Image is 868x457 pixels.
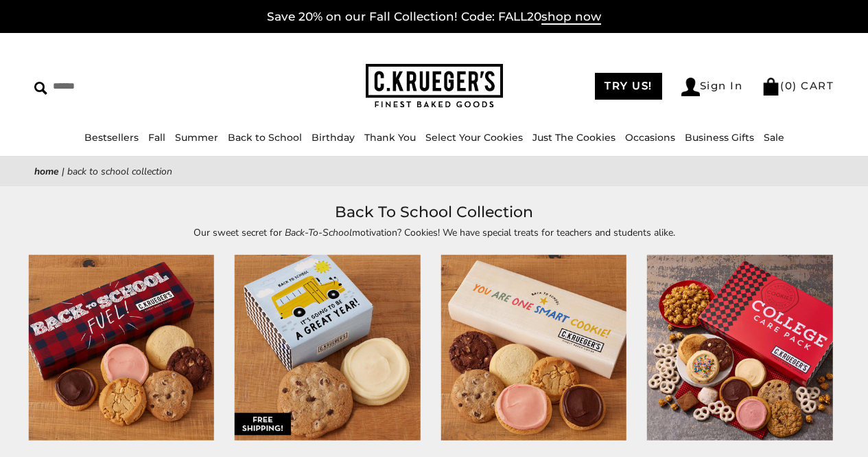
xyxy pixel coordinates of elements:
h1: Back To School Collection [55,200,813,225]
a: Home [34,165,59,178]
a: Business Gifts [685,131,754,144]
a: TRY US! [595,73,662,100]
a: Bestsellers [84,131,139,144]
img: Back-To-School Fuel Half Dozen Sampler - Assorted Cookies [29,255,214,441]
img: College Care Pack – Cookies and Snacks [647,255,832,441]
a: Select Your Cookies [425,131,523,144]
img: C.KRUEGER'S [366,64,503,109]
img: Back-To-School Great Year Duo Sampler - Assorted Cookies [235,255,420,441]
a: Sign In [681,78,743,96]
input: Search [34,76,218,97]
a: Back to School [228,131,302,144]
span: Back To School Collection [67,165,172,178]
a: Just The Cookies [532,131,615,144]
span: | [62,165,64,178]
a: (0) CART [762,79,834,92]
em: Back-To-School [285,226,352,239]
span: 0 [785,79,793,92]
a: Thank You [364,131,416,144]
img: Search [34,82,47,95]
img: One Smart Cookie Half Dozen Sampler – Assorted Cookies [441,255,626,441]
a: Summer [175,131,218,144]
a: Birthday [312,131,355,144]
nav: breadcrumbs [34,164,834,179]
a: Occasions [625,131,675,144]
a: Save 20% on our Fall Collection! Code: FALL20shop now [267,10,601,25]
a: Fall [148,131,165,144]
a: Sale [764,131,784,144]
span: shop now [541,10,601,25]
img: Bag [762,78,780,96]
span: motivation? Cookies! We have special treats for teachers and students alike. [352,226,675,239]
span: Our sweet secret for [193,226,285,239]
img: Account [681,78,700,96]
